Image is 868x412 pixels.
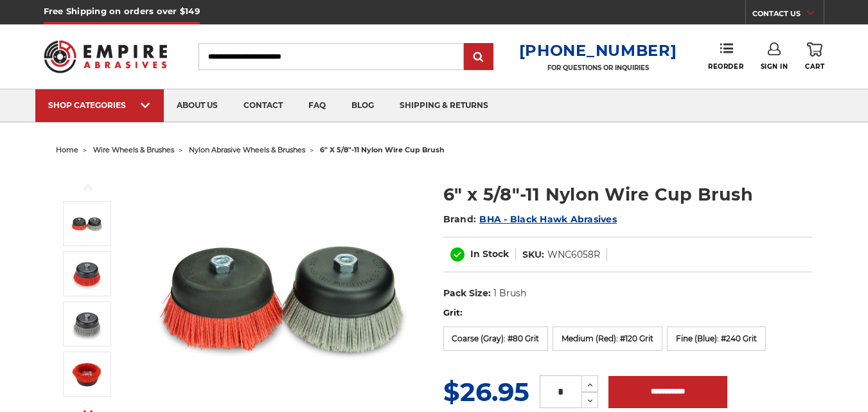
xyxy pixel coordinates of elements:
[466,44,492,70] input: Submit
[189,145,305,154] a: nylon abrasive wheels & brushes
[164,89,231,122] a: about us
[805,62,824,71] span: Cart
[56,145,78,154] a: home
[231,89,296,122] a: contact
[48,100,151,110] div: SHOP CATEGORIES
[519,41,677,60] a: [PHONE_NUMBER]
[443,376,529,408] span: $26.95
[443,213,477,225] span: Brand:
[479,213,617,225] a: BHA - Black Hawk Abrasives
[71,358,103,390] img: red nylon wire bristle cup brush 6 inch
[387,89,501,122] a: shipping & returns
[708,62,743,71] span: Reorder
[522,248,544,262] dt: SKU:
[805,42,824,71] a: Cart
[761,62,788,71] span: Sign In
[470,248,509,260] span: In Stock
[71,208,103,240] img: 6" x 5/8"-11 Nylon Wire Wheel Cup Brushes
[93,145,174,154] a: wire wheels & brushes
[708,42,743,70] a: Reorder
[519,64,677,72] p: FOR QUESTIONS OR INQUIRIES
[71,308,103,340] img: 6" Nylon Cup Brush, gray coarse
[320,145,445,154] span: 6" x 5/8"-11 nylon wire cup brush
[443,182,812,207] h1: 6" x 5/8"-11 Nylon Wire Cup Brush
[44,32,167,80] img: Empire Abrasives
[296,89,339,122] a: faq
[443,287,491,300] dt: Pack Size:
[752,6,824,24] a: CONTACT US
[71,258,103,290] img: 6" Nylon Cup Brush, red medium
[547,248,600,262] dd: WNC6058R
[339,89,387,122] a: blog
[443,307,812,319] label: Grit:
[73,174,103,201] button: Previous
[493,287,526,300] dd: 1 Brush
